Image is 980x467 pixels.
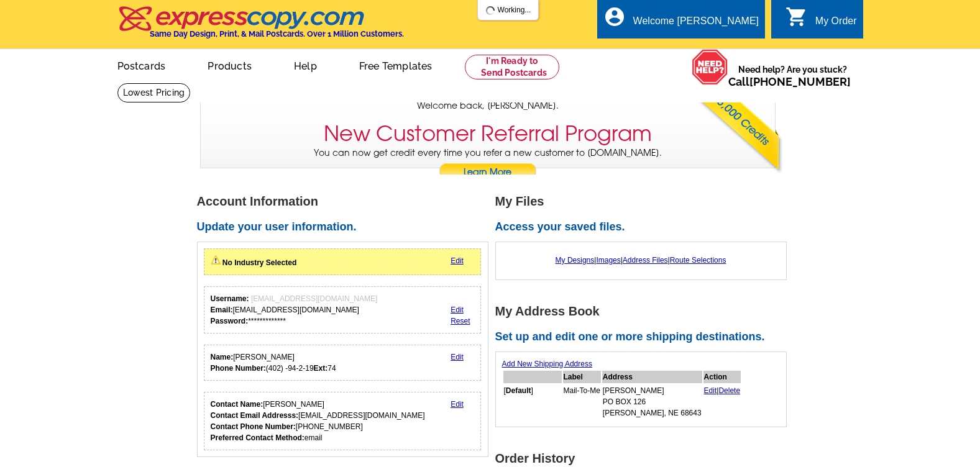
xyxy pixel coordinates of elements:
i: shopping_cart [785,6,808,28]
div: Who should we contact regarding order issues? [204,392,482,450]
h1: Order History [495,452,794,465]
img: warningIcon.png [211,255,221,265]
div: [PERSON_NAME] (402) -94-2-19 74 [211,351,336,374]
a: Products [188,50,272,79]
a: Edit [451,256,464,265]
h2: Update your user information. [197,220,495,234]
strong: Username: [211,294,249,303]
a: Reset [451,317,470,325]
span: [EMAIL_ADDRESS][DOMAIN_NAME] [251,294,377,303]
h4: Same Day Design, Print, & Mail Postcards. Over 1 Million Customers. [150,29,404,39]
a: My Designs [556,256,595,265]
strong: No Industry Selected [222,258,296,267]
h2: Access your saved files. [495,220,794,234]
strong: Ext: [314,364,328,373]
h1: My Files [495,195,794,208]
a: shopping_cart My Order [785,14,857,29]
strong: Name: [211,353,234,361]
div: My Order [815,16,857,33]
a: Edit [451,400,464,409]
a: Images [596,256,620,265]
a: Same Day Design, Print, & Mail Postcards. Over 1 Million Customers. [117,15,404,39]
a: Route Selections [670,256,726,265]
td: | [703,384,741,419]
a: [PHONE_NUMBER] [749,75,851,88]
div: [PERSON_NAME] [EMAIL_ADDRESS][DOMAIN_NAME] [PHONE_NUMBER] email [211,399,425,443]
span: Need help? Are you stuck? [728,63,857,88]
img: loading... [485,6,495,16]
th: Address [602,371,702,383]
a: Edit [451,306,464,314]
th: Action [703,371,741,383]
span: Welcome back, [PERSON_NAME]. [417,99,559,112]
h2: Set up and edit one or more shipping destinations. [495,330,794,344]
strong: Email: [211,306,233,314]
span: Call [728,75,851,88]
img: help [692,49,728,85]
h1: My Address Book [495,305,794,318]
td: [ ] [503,384,562,419]
a: Edit [451,353,464,361]
h3: New Customer Referral Program [324,121,652,147]
strong: Contact Name: [211,400,263,409]
strong: Contact Phone Number: [211,422,296,431]
div: Welcome [PERSON_NAME] [633,16,759,33]
strong: Phone Number: [211,364,266,373]
a: Delete [718,386,740,395]
a: Postcards [98,50,186,79]
b: Default [506,386,531,395]
h1: Account Information [197,195,495,208]
th: Label [563,371,601,383]
a: Learn More [439,163,537,182]
td: [PERSON_NAME] PO BOX 126 [PERSON_NAME], NE 68643 [602,384,702,419]
a: Help [274,50,337,79]
a: Edit [704,386,717,395]
strong: Preferred Contact Method: [211,433,305,442]
div: Your personal details. [204,345,482,381]
div: | | | [502,248,780,272]
div: Your login information. [204,286,482,333]
td: Mail-To-Me [563,384,601,419]
a: Free Templates [339,50,452,79]
strong: Password: [211,317,249,325]
strong: Contact Email Addresss: [211,411,299,420]
a: Add New Shipping Address [502,360,592,368]
p: You can now get credit every time you refer a new customer to [DOMAIN_NAME]. [201,147,775,182]
a: Address Files [623,256,668,265]
i: account_circle [603,6,626,28]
